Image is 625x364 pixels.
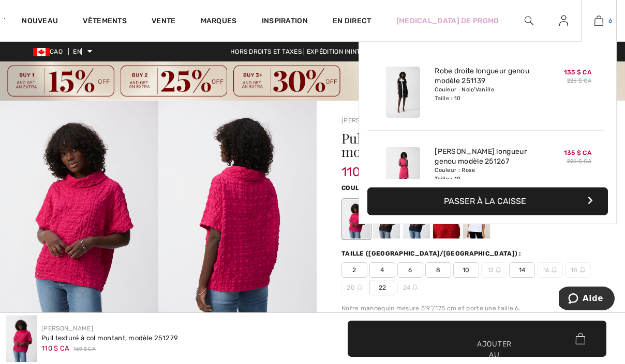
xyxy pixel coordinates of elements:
[73,346,95,352] font: 169 $ CA
[341,250,522,257] font: Taille ([GEOGRAPHIC_DATA]/[GEOGRAPHIC_DATA]) :
[559,14,568,27] img: Mes informations
[41,344,69,352] font: 110 $ CA
[496,267,501,272] img: ring-m.svg
[152,17,176,25] font: Vente
[433,200,460,239] div: Rouge radieux
[564,69,591,76] font: 135 $ CA
[564,149,591,156] font: 135 $ CA
[347,284,355,291] font: 20
[559,287,615,312] iframe: Ouvre un widget dans lequel vous pouvez trouver plus d'informations
[567,77,591,84] font: 225 $ CA
[341,305,520,312] font: Notre mannequin mesure 5'9"/175 cm et porte une taille 6.
[262,17,308,25] font: Inspiration
[22,17,58,27] a: Nouveau
[396,17,499,25] font: [MEDICAL_DATA] de promo
[386,67,420,118] img: Robe droite longueur genou modèle 251139
[575,333,585,344] img: Bag.svg
[379,284,386,291] font: 22
[608,17,612,24] font: 6
[435,95,460,102] font: Taille : 10
[352,266,356,274] font: 2
[83,17,127,27] a: Vêtements
[408,266,412,274] font: 6
[463,200,490,239] div: Vanille
[412,284,418,290] img: ring-m.svg
[41,334,178,342] font: Pull texturé à col montant, modèle 251279
[333,15,371,26] a: En direct
[519,266,526,274] font: 14
[444,196,526,206] font: Passer à la caisse
[567,158,591,165] font: 225 $ CA
[341,117,393,124] a: [PERSON_NAME]
[158,101,317,338] img: Pull texturé à col montant, modèle 251279. 2
[551,14,576,27] a: Se connecter
[230,48,395,55] font: Hors droits et taxes | Expédition ininterrompue
[403,284,411,291] font: 24
[435,147,537,166] a: [PERSON_NAME] longueur genou modèle 251267
[152,17,176,27] a: Vente
[33,48,50,56] img: Dollar canadien
[435,67,537,86] a: Robe droite longueur genou modèle 251139
[386,147,420,198] img: Robe fourreau longueur genou modèle 251267
[341,184,377,192] font: Couleur :
[552,267,557,272] img: ring-m.svg
[463,266,470,274] font: 10
[373,200,400,239] div: Noir
[571,266,578,274] font: 18
[396,15,499,26] a: [MEDICAL_DATA] de promo
[435,67,529,85] font: Robe droite longueur genou modèle 251139
[333,17,371,25] font: En direct
[487,266,494,274] font: 12
[582,14,616,27] a: 6
[357,284,362,290] img: ring-m.svg
[341,165,391,179] font: 110 $ CA
[436,266,440,274] font: 8
[435,176,460,182] font: Taille : 10
[6,315,37,362] img: Pull texturé à col montant, modèle 251279
[343,200,370,239] div: Géranium
[41,325,93,332] a: [PERSON_NAME]
[73,48,81,55] font: EN
[435,86,494,93] font: Couleur : Noir/Vanille
[380,266,384,274] font: 4
[367,187,608,215] button: Passer à la caisse
[403,200,430,239] div: Bleu nuit
[83,17,127,25] font: Vêtements
[201,17,237,27] a: Marques
[341,129,497,161] font: Pull texturé à col montant, modèle 251279
[201,17,237,25] font: Marques
[435,167,475,173] font: Couleur : Rose
[594,14,603,27] img: Mon sac
[4,8,5,29] img: 1ère Avenue
[22,17,58,25] font: Nouveau
[50,48,63,55] font: CAO
[543,266,550,274] font: 16
[435,147,527,166] font: [PERSON_NAME] longueur genou modèle 251267
[525,14,533,27] img: rechercher sur le site
[580,267,585,272] img: ring-m.svg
